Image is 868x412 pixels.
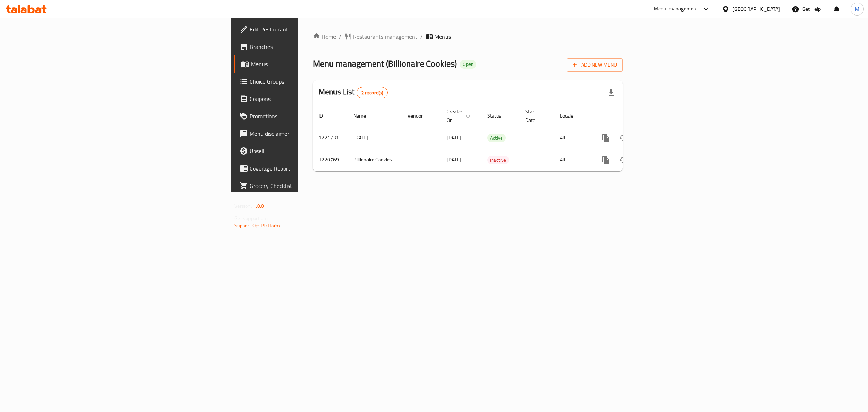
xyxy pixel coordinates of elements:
div: Export file [603,84,620,101]
a: Branches [234,38,376,55]
span: Choice Groups [250,77,370,86]
span: Menu management ( Billionaire Cookies ) [313,55,457,72]
span: Version: [234,201,252,211]
button: Change Status [614,129,632,147]
a: Grocery Checklist [234,177,376,194]
div: Open [460,60,476,69]
span: Grocery Checklist [250,181,370,190]
a: Choice Groups [234,73,376,90]
span: Name [353,112,375,120]
span: M [855,5,859,13]
a: Upsell [234,142,376,160]
button: more [597,151,614,169]
span: 1.0.0 [253,201,264,211]
span: [DATE] [447,155,461,164]
span: Menus [251,60,370,68]
span: Inactive [487,156,509,164]
span: Active [487,134,506,142]
button: more [597,129,614,147]
a: Restaurants management [344,32,417,41]
span: Vendor [408,112,432,120]
a: Edit Restaurant [234,21,376,38]
span: ID [319,112,332,120]
span: Upsell [250,147,370,155]
a: Menu disclaimer [234,125,376,142]
span: Coupons [250,94,370,103]
nav: breadcrumb [313,32,623,41]
h2: Menus List [319,87,388,98]
span: Locale [560,112,583,120]
span: Get support on: [234,214,268,223]
table: enhanced table [313,105,672,171]
td: All [554,149,591,171]
div: Menu-management [654,5,698,13]
span: Status [487,112,511,120]
span: Restaurants management [353,32,417,41]
span: Open [460,61,476,67]
button: Add New Menu [567,58,623,72]
li: / [420,32,423,41]
span: [DATE] [447,133,461,142]
span: Branches [250,42,370,51]
a: Coupons [234,90,376,108]
span: Menus [434,32,451,41]
span: 2 record(s) [357,89,388,96]
span: Edit Restaurant [250,25,370,34]
span: Menu disclaimer [250,129,370,138]
span: Promotions [250,112,370,121]
span: Coverage Report [250,164,370,173]
th: Actions [591,105,672,127]
div: Inactive [487,156,509,164]
td: - [519,127,554,149]
a: Coverage Report [234,160,376,177]
td: - [519,149,554,171]
div: [GEOGRAPHIC_DATA] [732,5,780,13]
span: Add New Menu [573,60,617,70]
a: Support.OpsPlatform [234,221,280,230]
span: Start Date [525,107,545,125]
td: All [554,127,591,149]
a: Promotions [234,108,376,125]
button: Change Status [614,151,632,169]
a: Menus [234,55,376,73]
span: Created On [447,107,473,125]
div: Total records count [357,87,388,98]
